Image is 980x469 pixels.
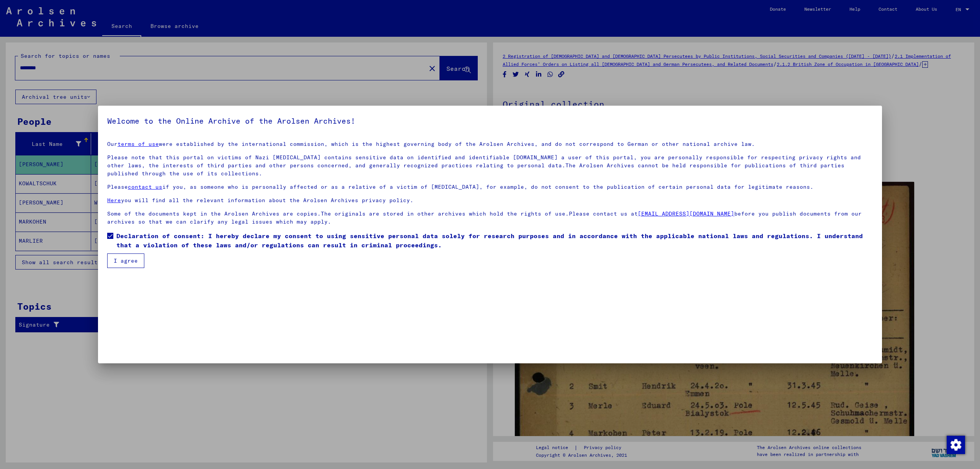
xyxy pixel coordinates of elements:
[107,196,873,204] p: you will find all the relevant information about the Arolsen Archives privacy policy.
[947,436,965,454] img: Change consent
[116,231,873,250] span: Declaration of consent: I hereby declare my consent to using sensitive personal data solely for r...
[107,197,121,204] a: Here
[946,435,965,454] div: Change consent
[107,140,873,148] p: Our were established by the international commission, which is the highest governing body of the ...
[107,154,873,178] p: Please note that this portal on victims of Nazi [MEDICAL_DATA] contains sensitive data on identif...
[107,183,873,191] p: Please if you, as someone who is personally affected or as a relative of a victim of [MEDICAL_DAT...
[638,210,734,217] a: [EMAIL_ADDRESS][DOMAIN_NAME]
[107,253,144,268] button: I agree
[128,183,162,190] a: contact us
[107,115,873,127] h5: Welcome to the Online Archive of the Arolsen Archives!
[107,210,873,226] p: Some of the documents kept in the Arolsen Archives are copies.The originals are stored in other a...
[118,141,159,147] a: terms of use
